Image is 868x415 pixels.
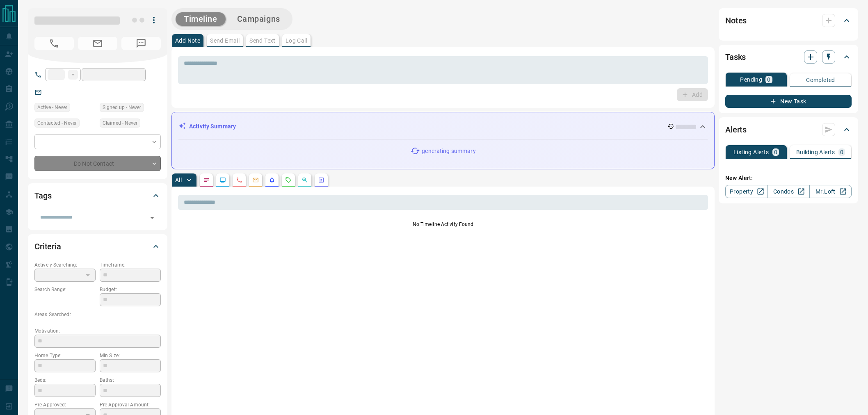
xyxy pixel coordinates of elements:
[175,177,182,183] p: All
[37,119,77,127] span: Contacted - Never
[806,77,835,83] p: Completed
[725,95,852,108] button: New Task
[229,12,288,26] button: Campaigns
[252,177,259,183] svg: Emails
[100,376,161,384] p: Baths:
[725,120,852,139] div: Alerts
[767,77,770,82] p: 0
[774,149,777,155] p: 0
[318,177,324,183] svg: Agent Actions
[725,174,852,182] p: New Alert:
[178,221,708,228] p: No Timeline Activity Found
[103,103,141,112] span: Signed up - Never
[725,50,746,64] h2: Tasks
[767,185,809,198] a: Condos
[302,177,308,183] svg: Opportunities
[176,12,226,26] button: Timeline
[840,149,843,155] p: 0
[34,237,161,256] div: Criteria
[34,327,161,335] p: Motivation:
[34,186,161,205] div: Tags
[146,212,158,223] button: Open
[219,177,226,183] svg: Lead Browsing Activity
[285,177,292,183] svg: Requests
[121,37,161,50] span: No Number
[236,177,242,183] svg: Calls
[100,352,161,359] p: Min Size:
[740,77,762,82] p: Pending
[733,149,769,155] p: Listing Alerts
[34,376,96,384] p: Beds:
[175,38,200,43] p: Add Note
[34,37,74,50] span: No Number
[100,286,161,293] p: Budget:
[34,352,96,359] p: Home Type:
[725,11,852,30] div: Notes
[725,47,852,67] div: Tasks
[725,123,747,136] h2: Alerts
[189,122,236,131] p: Activity Summary
[269,177,275,183] svg: Listing Alerts
[34,189,51,202] h2: Tags
[37,103,67,112] span: Active - Never
[34,240,61,253] h2: Criteria
[48,89,51,95] a: --
[103,119,137,127] span: Claimed - Never
[725,14,747,27] h2: Notes
[100,401,161,408] p: Pre-Approval Amount:
[34,156,161,171] div: Do Not Contact
[809,185,852,198] a: Mr.Loft
[203,177,210,183] svg: Notes
[34,261,96,269] p: Actively Searching:
[178,119,708,134] div: Activity Summary
[78,37,117,50] span: No Email
[34,286,96,293] p: Search Range:
[796,149,835,155] p: Building Alerts
[100,261,161,269] p: Timeframe:
[34,293,96,307] p: -- - --
[422,147,475,155] p: generating summary
[34,311,161,318] p: Areas Searched:
[34,401,96,408] p: Pre-Approved:
[725,185,767,198] a: Property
